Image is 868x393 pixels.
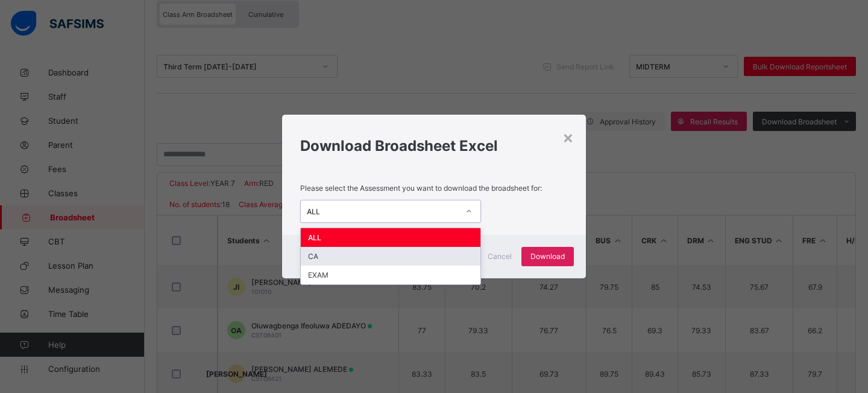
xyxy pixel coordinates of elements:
div: × [562,127,574,147]
div: EXAM [301,266,480,284]
span: Cancel [488,252,512,261]
h1: Download Broadsheet Excel [300,137,568,155]
div: ALL [307,206,459,216]
p: Please select the Assessment you want to download the broadsheet for: [300,184,568,193]
span: Download [530,252,565,261]
div: ALL [301,228,480,247]
div: CA [301,247,480,266]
